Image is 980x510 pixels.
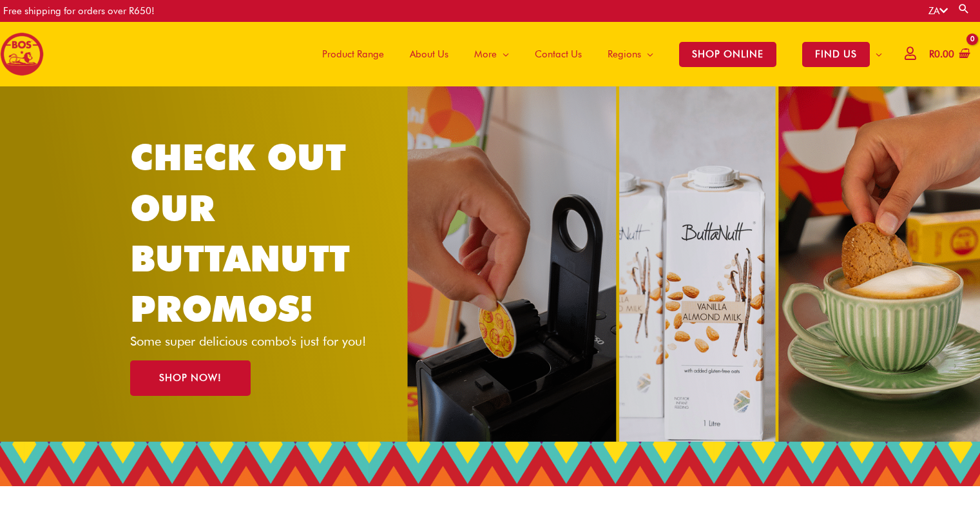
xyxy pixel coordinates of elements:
span: SHOP ONLINE [679,42,776,67]
span: Contact Us [535,35,582,74]
p: Some super delicious combo's just for you! [130,335,389,348]
a: Search button [957,3,970,15]
span: About Us [410,35,448,74]
span: Product Range [322,35,384,74]
a: Regions [595,22,666,86]
span: More [474,35,497,74]
a: Product Range [309,22,397,86]
span: Regions [608,35,641,74]
a: About Us [397,22,461,86]
span: SHOP NOW! [159,373,222,383]
a: View Shopping Cart, empty [927,40,970,69]
a: SHOP ONLINE [666,22,789,86]
span: R [929,48,934,60]
a: CHECK OUT OUR BUTTANUTT PROMOS! [130,135,350,330]
a: More [461,22,522,86]
a: Contact Us [522,22,595,86]
span: FIND US [802,42,870,67]
nav: Site Navigation [300,22,895,86]
bdi: 0.00 [929,48,954,60]
a: ZA [928,5,948,17]
a: SHOP NOW! [130,360,251,396]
